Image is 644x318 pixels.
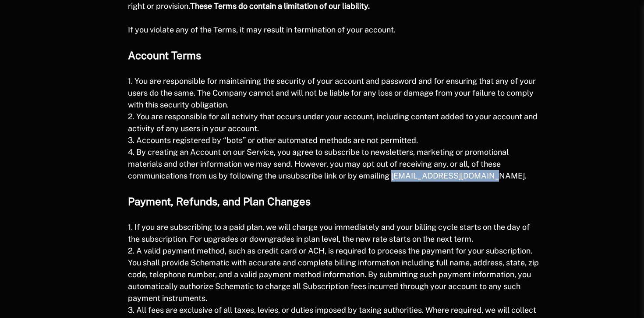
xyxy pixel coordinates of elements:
span: 1. You are responsible for maintaining the security of your account and password and for ensuring... [128,76,538,109]
span: 3. Accounts registered by “bots” or other automated methods are not permitted. [128,136,418,145]
span: 2. You are responsible for all activity that occurs under your account, including content added t... [128,112,539,133]
span: Payment, Refunds, and Plan Changes [128,195,311,207]
span: Account Terms [128,49,201,61]
span: These Terms do contain a limitation of our liability. [190,1,370,11]
span: 2. A valid payment method, such as credit card or ACH, is required to process the payment for you... [128,246,541,303]
span: 4. By creating an Account on our Service, you agree to subscribe to newsletters, marketing or pro... [128,147,527,180]
span: If you violate any of the Terms, it may result in termination of your account. [128,25,396,34]
span: 1. If you are subscribing to a paid plan, we will charge you immediately and your billing cycle s... [128,222,531,243]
